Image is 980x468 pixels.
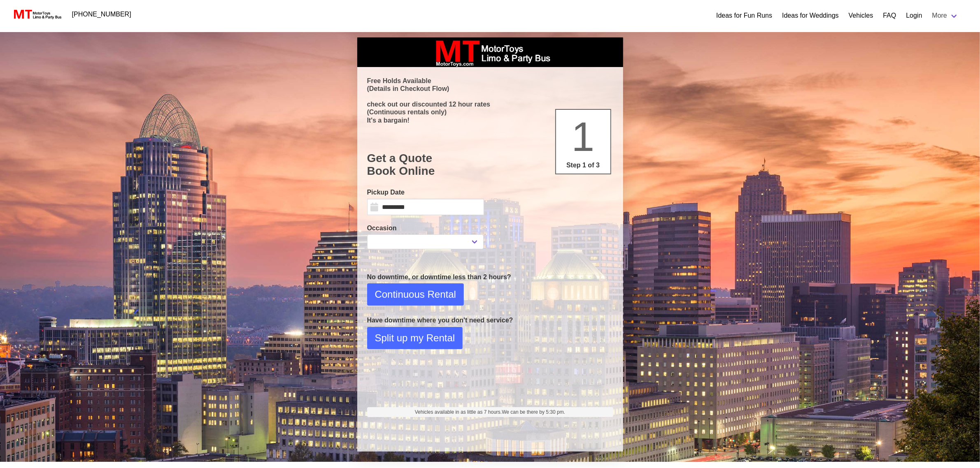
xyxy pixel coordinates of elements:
a: Login [906,11,922,21]
a: More [927,7,964,24]
p: Have downtime where you don't need service? [367,315,613,325]
img: MotorToys Logo [12,9,62,20]
a: FAQ [883,11,896,21]
span: We can be there by 5:30 pm. [502,409,565,415]
button: Split up my Rental [367,327,463,349]
span: Split up my Rental [375,331,455,345]
img: box_logo_brand.jpeg [428,37,552,67]
p: (Continuous rentals only) [367,108,613,116]
span: Continuous Rental [375,287,456,302]
span: 1 [572,114,595,160]
a: Vehicles [849,11,873,21]
p: It's a bargain! [367,116,613,124]
label: Occasion [367,223,484,233]
p: Step 1 of 3 [559,160,607,170]
a: Ideas for Fun Runs [716,11,772,21]
a: Ideas for Weddings [782,11,839,21]
a: [PHONE_NUMBER] [67,6,136,23]
p: Free Holds Available [367,77,613,85]
p: (Details in Checkout Flow) [367,85,613,93]
button: Continuous Rental [367,283,464,306]
span: Vehicles available in as little as 7 hours. [415,408,565,416]
h1: Get a Quote Book Online [367,152,613,178]
label: Pickup Date [367,188,484,197]
p: check out our discounted 12 hour rates [367,100,613,108]
p: No downtime, or downtime less than 2 hours? [367,272,613,282]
